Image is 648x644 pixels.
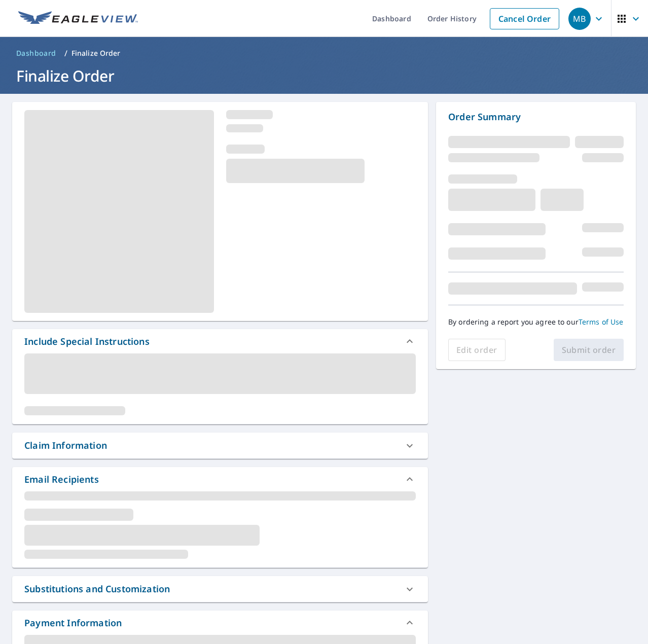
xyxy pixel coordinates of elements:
a: Terms of Use [579,317,624,327]
div: Substitutions and Customization [12,576,428,602]
div: Include Special Instructions [24,335,150,348]
li: / [64,47,67,59]
div: Email Recipients [24,473,99,486]
nav: breadcrumb [12,45,636,61]
div: Email Recipients [12,467,428,491]
div: Substitutions and Customization [24,582,170,596]
div: MB [568,8,591,30]
h1: Finalize Order [12,65,636,86]
img: EV Logo [18,11,138,26]
div: Claim Information [12,433,428,458]
a: Dashboard [12,45,60,61]
p: By ordering a report you agree to our [448,317,624,327]
div: Payment Information [12,611,428,635]
a: Cancel Order [490,8,559,29]
div: Claim Information [24,439,107,452]
p: Order Summary [448,110,624,124]
span: Dashboard [16,48,56,58]
div: Include Special Instructions [12,329,428,353]
div: Payment Information [24,616,122,630]
p: Finalize Order [71,48,121,58]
